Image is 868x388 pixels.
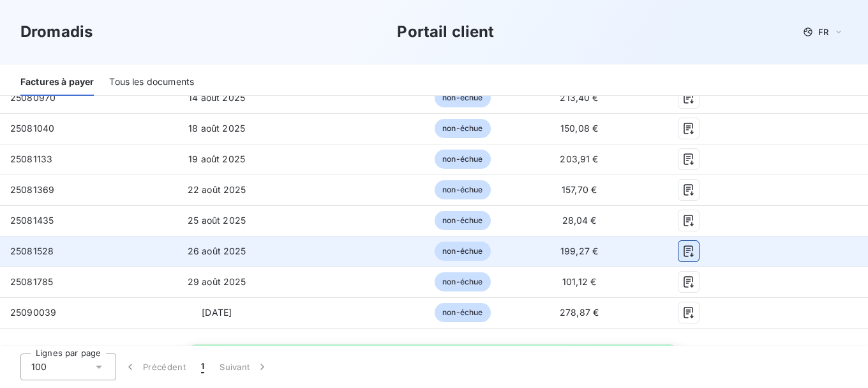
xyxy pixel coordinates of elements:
[188,153,245,164] span: 19 août 2025
[435,150,490,169] span: non-échue
[201,361,204,373] span: 1
[10,307,56,318] span: 25090039
[435,211,490,230] span: non-échue
[560,245,598,256] span: 199,27 €
[10,123,54,134] span: 25081040
[10,92,56,103] span: 25080970
[116,353,193,380] button: Précédent
[20,69,94,96] div: Factures à payer
[202,307,232,318] span: [DATE]
[20,20,93,43] h3: Dromadis
[818,27,828,37] span: FR
[435,119,490,138] span: non-échue
[435,272,490,291] span: non-échue
[212,353,276,380] button: Suivant
[560,307,599,318] span: 278,87 €
[193,353,212,380] button: 1
[10,215,54,226] span: 25081435
[109,69,194,96] div: Tous les documents
[188,245,246,256] span: 26 août 2025
[560,92,598,103] span: 213,40 €
[562,184,597,195] span: 157,70 €
[10,184,54,195] span: 25081369
[560,153,598,164] span: 203,91 €
[10,245,54,256] span: 25081528
[435,303,490,322] span: non-échue
[435,88,490,107] span: non-échue
[188,215,246,226] span: 25 août 2025
[188,276,246,287] span: 29 août 2025
[188,123,245,134] span: 18 août 2025
[562,276,596,287] span: 101,12 €
[188,92,245,103] span: 14 août 2025
[397,20,494,43] h3: Portail client
[435,242,490,261] span: non-échue
[10,153,52,164] span: 25081133
[435,180,490,199] span: non-échue
[10,276,53,287] span: 25081785
[31,361,47,373] span: 100
[560,123,598,134] span: 150,08 €
[562,215,597,226] span: 28,04 €
[188,184,246,195] span: 22 août 2025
